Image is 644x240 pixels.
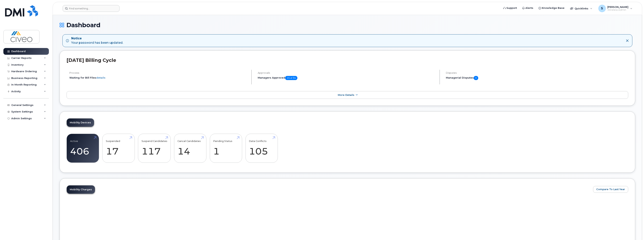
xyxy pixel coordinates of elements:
[71,36,123,41] strong: Notice
[71,36,123,45] div: Your password has been updated.
[177,136,203,161] a: Cancel Candidates 14
[249,136,274,161] a: Data Conflicts 105
[258,76,436,80] h5: Managers Approved
[60,22,635,28] h1: Dashboard
[285,76,297,80] span: 15 of 34
[446,76,628,80] h5: Managerial Disputes
[69,76,248,79] li: Waiting for Bill Files
[593,186,628,193] button: Compare To Last Year
[67,118,94,127] a: Mobility Devices
[338,94,354,96] span: More Details
[70,136,95,161] a: Active 406
[596,187,625,191] span: Compare To Last Year
[258,71,436,74] h4: Approvals
[69,71,248,74] h4: Process
[446,71,628,74] h4: Disputes
[67,185,95,194] a: Mobility Charges
[213,136,239,161] a: Pending Status 1
[106,136,131,161] a: Suspended 17
[474,76,478,80] span: 0
[67,57,628,63] h2: [DATE] Billing Cycle
[142,136,167,161] a: Suspend Candidates 117
[96,76,105,79] a: details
